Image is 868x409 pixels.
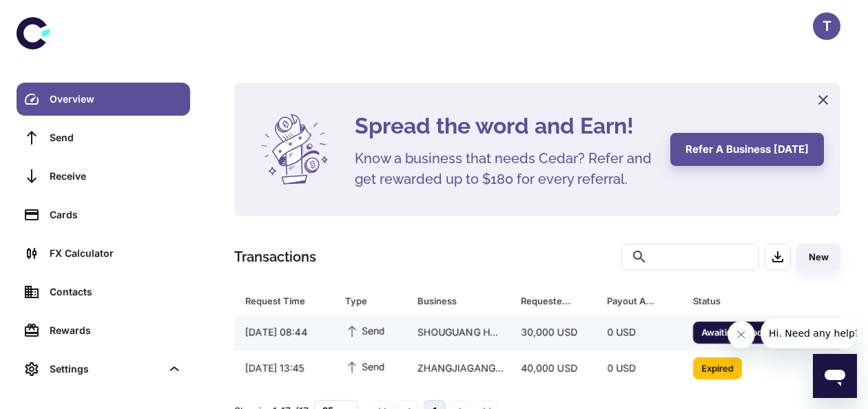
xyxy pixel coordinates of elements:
[693,291,797,311] span: Status
[693,291,779,311] div: Status
[17,237,190,270] a: FX Calculator
[406,319,510,346] div: SHOUGUANG HUANYA WINDOW DECORATION CO LTD
[234,319,334,346] div: [DATE] 08:44
[245,291,311,311] div: Request Time
[50,207,182,222] div: Cards
[50,323,182,338] div: Rewards
[761,318,857,348] iframe: Message from company
[17,314,190,347] a: Rewards
[521,291,572,311] div: Requested Amount
[345,291,401,311] span: Type
[234,355,334,381] div: [DATE] 13:45
[50,361,161,377] div: Settings
[796,244,840,271] button: New
[17,83,190,116] a: Overview
[345,291,383,311] div: Type
[670,133,824,166] button: Refer a business [DATE]
[345,359,385,374] span: Send
[50,169,182,184] div: Receive
[234,247,316,267] h1: Transactions
[345,323,385,338] span: Send
[50,246,182,261] div: FX Calculator
[50,284,182,300] div: Contacts
[521,291,590,311] span: Requested Amount
[17,160,190,193] a: Receive
[813,354,857,398] iframe: Button to launch messaging window
[596,319,682,346] div: 0 USD
[596,355,682,381] div: 0 USD
[607,291,676,311] span: Payout Amount
[355,148,654,189] h5: Know a business that needs Cedar? Refer and get rewarded up to $180 for every referral.
[510,319,596,346] div: 30,000 USD
[693,361,742,375] span: Expired
[17,198,190,231] a: Cards
[245,291,329,311] span: Request Time
[813,12,840,40] button: T
[693,325,797,339] span: Awaiting Deposit until [DATE] 11:49
[607,291,659,311] div: Payout Amount
[510,355,596,381] div: 40,000 USD
[17,121,190,154] a: Send
[50,92,182,107] div: Overview
[727,321,755,348] iframe: Close message
[406,355,510,381] div: ZHANGJIAGANG OPACK IMP AND EXP CO LIMITED
[8,10,99,21] span: Hi. Need any help?
[50,130,182,145] div: Send
[17,353,190,386] div: Settings
[17,275,190,308] a: Contacts
[355,109,654,143] h4: Spread the word and Earn!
